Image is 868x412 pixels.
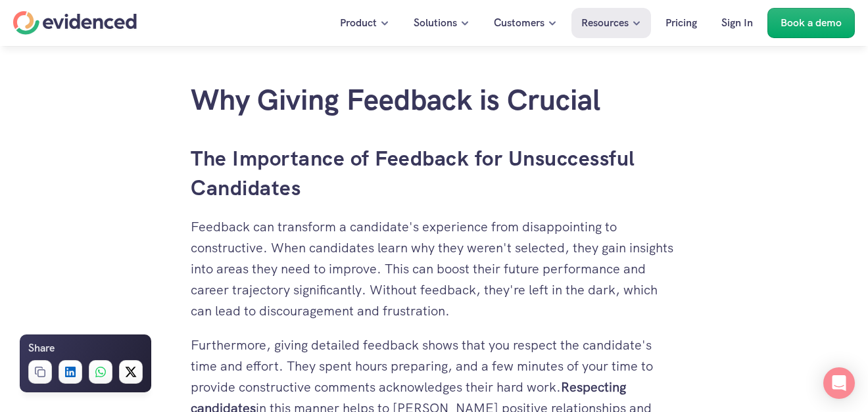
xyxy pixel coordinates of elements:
[767,8,855,38] a: Book a demo
[823,367,855,399] div: Open Intercom Messenger
[191,216,677,321] p: Feedback can transform a candidate's experience from disappointing to constructive. When candidat...
[581,14,629,32] p: Resources
[711,8,763,38] a: Sign In
[191,144,677,203] h3: The Importance of Feedback for Unsuccessful Candidates
[494,14,544,32] p: Customers
[13,11,137,35] a: Home
[28,340,55,357] h6: Share
[781,14,842,32] p: Book a demo
[340,14,377,32] p: Product
[414,14,457,32] p: Solutions
[191,83,677,118] h2: Why Giving Feedback is Crucial
[665,14,697,32] p: Pricing
[721,14,753,32] p: Sign In
[656,8,707,38] a: Pricing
